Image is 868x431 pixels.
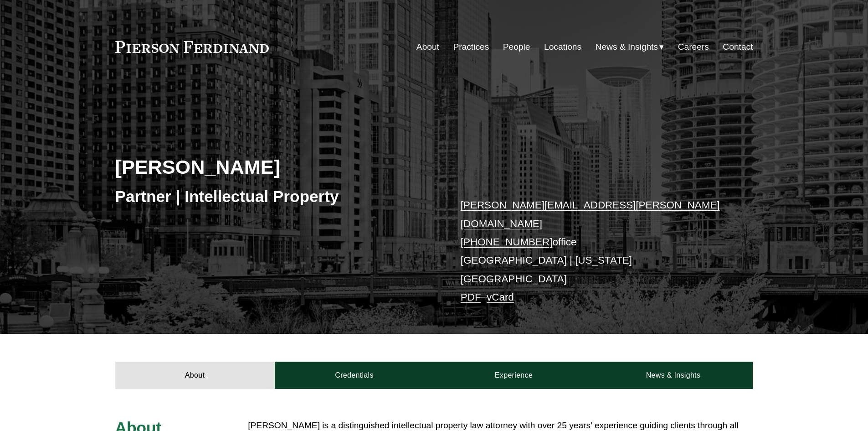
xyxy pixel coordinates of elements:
h2: [PERSON_NAME] [115,155,434,179]
a: News & Insights [593,362,753,389]
a: Careers [678,38,709,56]
a: People [503,38,530,56]
a: [PHONE_NUMBER] [461,236,553,248]
a: [PERSON_NAME][EMAIL_ADDRESS][PERSON_NAME][DOMAIN_NAME] [461,199,720,229]
a: PDF [461,291,481,303]
a: Locations [544,38,581,56]
a: About [115,362,275,389]
span: News & Insights [596,39,658,55]
p: office [GEOGRAPHIC_DATA] | [US_STATE][GEOGRAPHIC_DATA] – [461,196,726,306]
a: Practices [453,38,489,56]
a: folder dropdown [596,38,664,56]
h3: Partner | Intellectual Property [115,187,434,207]
a: About [416,38,439,56]
a: vCard [487,291,514,303]
a: Credentials [275,362,434,389]
a: Contact [723,38,753,56]
a: Experience [434,362,594,389]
